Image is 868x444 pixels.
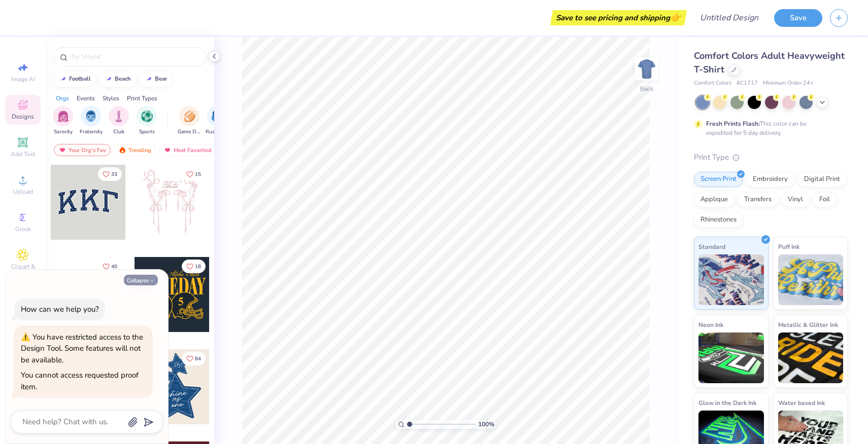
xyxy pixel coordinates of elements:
button: beach [99,71,136,87]
img: Rush & Bid Image [212,110,223,122]
button: filter button [206,106,229,136]
div: Trending [114,144,156,156]
button: Collapse [124,275,158,285]
img: trend_line.gif [145,76,153,82]
img: Standard [698,254,764,305]
span: Clipart & logos [5,263,41,279]
span: Rush & Bid [206,128,229,136]
img: Sorority Image [57,110,69,122]
div: Transfers [738,192,778,207]
span: Comfort Colors [694,79,731,88]
div: filter for Rush & Bid [206,106,229,136]
button: Save [774,9,822,27]
div: filter for Fraternity [80,106,103,136]
span: Sorority [54,128,73,136]
img: most_fav.gif [163,146,172,154]
span: Game Day [178,128,201,136]
span: Standard [698,241,725,252]
div: You cannot access requested proof item. [21,370,139,392]
img: trending.gif [118,146,126,154]
img: Back [637,59,657,79]
div: filter for Game Day [178,106,201,136]
div: Save to see pricing and shipping [553,10,684,25]
div: Foil [813,192,837,207]
img: most_fav.gif [58,146,66,154]
span: Neon Ink [698,319,723,330]
span: 33 [111,172,117,177]
img: Metallic & Glitter Ink [778,332,844,383]
button: Like [182,260,206,273]
div: Styles [103,94,119,103]
img: Fraternity Image [85,110,96,122]
span: # C1717 [737,79,758,88]
div: Events [77,94,95,103]
div: You have restricted access to the Design Tool. Some features will not be available. [21,332,143,365]
div: This color can be expedited for 5 day delivery. [706,119,831,137]
div: Rhinestones [694,212,743,228]
span: Fraternity [80,128,103,136]
div: Back [640,84,653,93]
input: Untitled Design [692,8,766,28]
div: Orgs [56,94,69,103]
span: Club [113,128,124,136]
img: trend_line.gif [59,76,67,82]
span: 40 [111,264,117,269]
div: How can we help you? [21,304,99,314]
span: 👉 [670,11,681,23]
img: Club Image [113,110,124,122]
button: filter button [53,106,73,136]
span: Upload [13,188,33,196]
span: 84 [195,356,201,361]
div: Print Type [694,152,848,163]
div: filter for Club [109,106,129,136]
span: Minimum Order: 24 + [763,79,814,88]
span: Add Text [11,150,35,158]
span: Comfort Colors Adult Heavyweight T-Shirt [694,50,845,76]
img: Game Day Image [184,110,195,122]
span: Water based Ink [778,397,825,408]
button: filter button [109,106,129,136]
span: Metallic & Glitter Ink [778,319,838,330]
span: Designs [12,113,34,121]
img: Neon Ink [698,332,764,383]
div: Print Types [127,94,157,103]
div: Applique [694,192,735,207]
strong: Fresh Prints Flash: [706,120,760,128]
input: Try "Alpha" [70,52,200,62]
span: 100 % [478,420,494,429]
div: Screen Print [694,172,743,187]
button: Like [98,260,122,273]
button: football [53,71,95,87]
span: Glow in the Dark Ink [698,397,756,408]
div: Most Favorited [159,144,216,156]
button: filter button [178,106,201,136]
div: football [69,76,91,82]
img: Sports Image [141,110,153,122]
img: Puff Ink [778,254,844,305]
div: Vinyl [781,192,810,207]
button: Like [182,352,206,365]
div: filter for Sports [137,106,157,136]
button: Like [182,167,206,181]
span: Greek [15,225,31,233]
div: filter for Sorority [53,106,73,136]
div: Your Org's Fav [54,144,111,156]
span: Sports [139,128,155,136]
div: beach [115,76,131,82]
span: 18 [195,264,201,269]
span: Puff Ink [778,241,799,252]
div: Embroidery [746,172,794,187]
span: Image AI [11,75,35,83]
div: Digital Print [797,172,847,187]
img: trend_line.gif [105,76,113,82]
button: filter button [80,106,103,136]
span: 15 [195,172,201,177]
button: filter button [137,106,157,136]
div: bear [155,76,167,82]
button: Like [98,167,122,181]
button: bear [139,71,172,87]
